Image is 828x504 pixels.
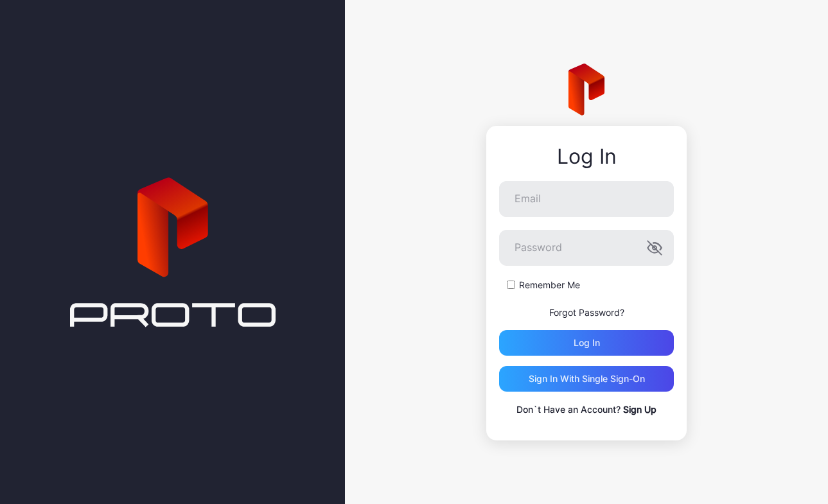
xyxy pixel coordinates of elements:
button: Password [647,240,662,256]
div: Log in [574,338,600,348]
div: Sign in With Single Sign-On [529,374,645,384]
label: Remember Me [519,279,580,291]
p: Don`t Have an Account? [499,402,674,417]
a: Forgot Password? [549,307,624,318]
button: Log in [499,330,674,356]
button: Sign in With Single Sign-On [499,366,674,392]
input: Email [499,181,674,217]
input: Password [499,230,674,266]
a: Sign Up [623,404,656,415]
div: Log In [499,145,674,168]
